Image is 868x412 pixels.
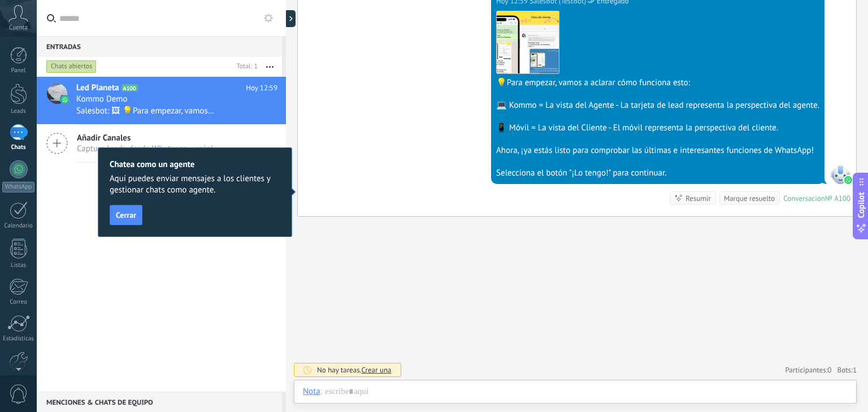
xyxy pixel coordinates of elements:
button: Cerrar [110,205,142,225]
div: Ahora, ¡ya estás listo para comprobar las últimas e interesantes funciones de WhatsApp! [496,145,819,156]
div: 💡Para empezar, vamos a aclarar cómo funciona esto: [496,77,819,89]
span: : [320,386,322,397]
a: Participantes:0 [785,365,831,375]
div: Leads [2,108,35,115]
div: Estadísticas [2,335,35,343]
div: Menciones & Chats de equipo [37,392,282,412]
span: Kommo Demo [76,94,128,105]
span: Aquí puedes enviar mensajes a los clientes y gestionar chats como agente. [110,173,280,196]
div: Chats [2,144,35,151]
span: Bots: [837,365,857,375]
div: Selecciona el botón "¡Lo tengo!" para continuar. [496,168,819,179]
div: № A100 [825,194,850,203]
div: Chats abiertos [46,60,97,73]
a: avatariconLed PlanetaA100Hoy 12:59Kommo DemoSalesbot: 🖼 💡Para empezar, vamos a aclarar cómo funci... [37,77,286,124]
span: Cuenta [9,24,28,32]
div: Correo [2,299,35,306]
span: Cerrar [116,211,136,219]
button: Más [258,56,282,77]
div: Mostrar [284,10,296,27]
div: WhatsApp [2,182,34,192]
div: 📱 Móvil = La vista del Cliente - El móvil representa la perspectiva del cliente. [496,122,819,134]
span: Hoy 12:59 [246,82,277,94]
img: icon [61,96,69,104]
div: No hay tareas. [317,365,392,375]
img: 7c10ee7e-812e-4553-8bf9-6a4ef4942f80 [497,11,559,73]
span: Salesbot: 🖼 💡Para empezar, vamos a aclarar cómo funciona esto: 💻 Kommo = La vista del Agente - La... [76,106,215,116]
div: Listas [2,262,35,269]
span: A100 [121,84,138,91]
span: Led Planeta [76,82,119,94]
div: Panel [2,67,35,74]
span: Añadir Canales [77,133,213,143]
span: Crear una [361,365,391,375]
div: Calendario [2,222,35,230]
div: Conversación [783,194,825,203]
span: Captura leads desde Whatsapp y más! [77,143,213,154]
div: Total: 1 [232,61,258,72]
h2: Chatea como un agente [110,159,280,170]
div: 💻 Kommo = La vista del Agente - La tarjeta de lead representa la perspectiva del agente. [496,100,819,111]
span: Copilot [856,192,867,218]
div: Entradas [37,36,282,56]
span: 1 [853,365,857,375]
span: 0 [828,365,832,375]
div: Marque resuelto [724,193,775,204]
img: waba.svg [844,176,852,184]
span: SalesBot [830,164,850,184]
div: Resumir [685,193,711,204]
